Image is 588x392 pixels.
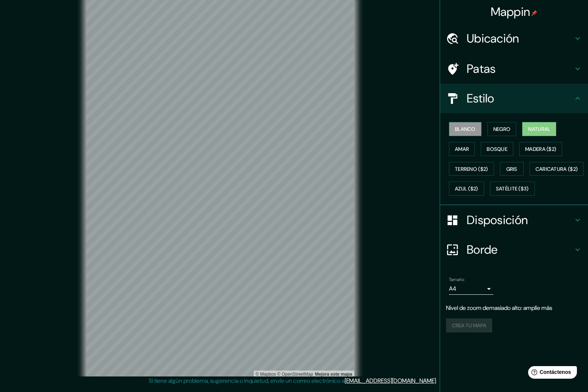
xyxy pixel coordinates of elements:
[436,377,437,385] font: .
[449,277,464,283] font: Tamaño
[449,142,475,156] button: Amar
[467,242,498,257] font: Borde
[455,166,488,172] font: Terreno ($2)
[487,122,517,136] button: Negro
[467,61,496,77] font: Patas
[467,212,528,228] font: Disposición
[256,372,276,377] a: Mapbox
[345,377,436,385] a: [EMAIL_ADDRESS][DOMAIN_NAME]
[525,146,556,152] font: Madera ($2)
[490,182,535,196] button: Satélite ($3)
[449,162,494,176] button: Terreno ($2)
[438,376,440,385] font: .
[455,186,478,192] font: Azul ($2)
[455,146,469,152] font: Amar
[481,142,513,156] button: Bosque
[449,182,484,196] button: Azul ($2)
[500,162,524,176] button: Gris
[522,122,556,136] button: Natural
[149,377,345,385] font: Si tiene algún problema, sugerencia o inquietud, envíe un correo electrónico a
[315,372,352,377] font: Mejora este mapa
[277,372,313,377] font: © OpenStreetMap
[467,31,519,46] font: Ubicación
[531,10,537,16] img: pin-icon.png
[446,304,552,312] font: Nivel de zoom demasiado alto: amplíe más
[440,205,588,235] div: Disposición
[535,166,578,172] font: Caricatura ($2)
[440,24,588,53] div: Ubicación
[440,235,588,264] div: Borde
[493,126,511,132] font: Negro
[528,126,550,132] font: Natural
[437,376,438,385] font: .
[506,166,517,172] font: Gris
[519,142,562,156] button: Madera ($2)
[491,4,530,20] font: Mappin
[449,285,456,293] font: A4
[440,84,588,113] div: Estilo
[467,91,494,106] font: Estilo
[530,162,584,176] button: Caricatura ($2)
[440,54,588,84] div: Patas
[522,363,580,384] iframe: Lanzador de widgets de ayuda
[315,372,352,377] a: Map feedback
[256,372,276,377] font: © Mapbox
[277,372,313,377] a: Mapa de calles abierto
[449,122,481,136] button: Blanco
[496,186,529,192] font: Satélite ($3)
[449,283,493,295] div: A4
[487,146,507,152] font: Bosque
[455,126,476,132] font: Blanco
